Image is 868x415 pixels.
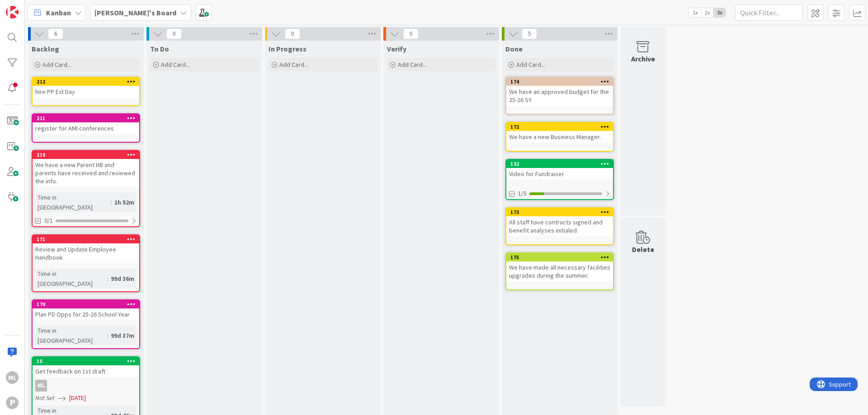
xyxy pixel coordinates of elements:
[32,150,140,227] a: 210We have a new Parent HB and parents have received and reviewed the info.Time in [GEOGRAPHIC_DA...
[35,269,107,289] div: Time in [GEOGRAPHIC_DATA]
[522,28,537,39] span: 5
[506,131,613,143] div: We have a new Business Manager.
[108,331,137,340] div: 99d 37m
[713,8,726,17] span: 3x
[35,380,47,392] div: ML
[33,357,139,377] div: 15Get feedback on 1st draft
[33,380,139,392] div: ML
[505,207,614,245] a: 173All staff have contracts signed and benefit analyses initialed.
[506,253,613,261] div: 175
[33,365,139,377] div: Get feedback on 1st draft
[33,151,139,187] div: 210We have a new Parent HB and parents have received and reviewed the info.
[506,261,613,281] div: We have made all necessary facilities upgrades during the summer.
[506,78,613,106] div: 174We have an approved budget for the 25-26 SY.
[107,274,108,284] span: :
[279,61,308,69] span: Add Card...
[35,326,107,345] div: Time in [GEOGRAPHIC_DATA]
[505,77,614,115] a: 174We have an approved budget for the 25-26 SY.
[33,78,139,86] div: 212
[33,300,139,308] div: 170
[510,124,613,130] div: 172
[506,168,613,180] div: Video for Fundraiser
[506,123,613,143] div: 172We have a new Business Manager.
[632,244,654,255] div: Delete
[33,86,139,98] div: hire PP Ext Day
[285,28,300,39] span: 0
[33,235,139,243] div: 171
[33,122,139,134] div: register for AMI conferences
[108,274,137,284] div: 99d 36m
[387,44,406,53] span: Verify
[506,160,613,168] div: 132
[44,216,53,225] span: 0/1
[32,44,59,53] span: Backlog
[33,151,139,159] div: 210
[505,122,614,152] a: 172We have a new Business Manager.
[689,8,701,17] span: 1x
[33,308,139,320] div: Plan PD Opps for 25-26 School Year
[37,115,139,121] div: 211
[506,123,613,131] div: 172
[505,44,523,53] span: Done
[506,208,613,216] div: 173
[506,86,613,106] div: We have an approved budget for the 25-26 SY.
[403,28,419,39] span: 0
[510,254,613,261] div: 175
[6,396,19,409] div: P
[506,216,613,236] div: All staff have contracts signed and benefit analyses initialed.
[111,197,112,207] span: :
[32,113,140,143] a: 211register for AMI conferences
[32,299,140,349] a: 170Plan PD Opps for 25-26 School YearTime in [GEOGRAPHIC_DATA]:99d 37m
[735,5,803,21] input: Quick Filter...
[506,78,613,86] div: 174
[506,208,613,236] div: 173All staff have contracts signed and benefit analyses initialed.
[112,197,137,207] div: 1h 52m
[33,78,139,98] div: 212hire PP Ext Day
[37,358,139,364] div: 15
[269,44,307,53] span: In Progress
[35,192,111,212] div: Time in [GEOGRAPHIC_DATA]
[33,159,139,187] div: We have a new Parent HB and parents have received and reviewed the info.
[48,28,63,39] span: 6
[37,152,139,158] div: 210
[37,236,139,242] div: 171
[69,393,86,403] span: [DATE]
[516,61,545,69] span: Add Card...
[33,114,139,122] div: 211
[631,53,655,64] div: Archive
[37,301,139,308] div: 170
[518,189,527,198] span: 1/5
[19,1,41,12] span: Support
[510,209,613,215] div: 173
[42,61,71,69] span: Add Card...
[33,357,139,365] div: 15
[161,61,190,69] span: Add Card...
[506,160,613,180] div: 132Video for Fundraiser
[166,28,182,39] span: 0
[150,44,169,53] span: To Do
[33,235,139,263] div: 171Review and Update Employee Handbook
[37,79,139,85] div: 212
[32,77,140,106] a: 212hire PP Ext Day
[505,159,614,200] a: 132Video for Fundraiser1/5
[398,61,427,69] span: Add Card...
[510,79,613,85] div: 174
[6,371,19,384] div: ML
[505,252,614,290] a: 175We have made all necessary facilities upgrades during the summer.
[6,6,19,19] img: Visit kanbanzone.com
[506,253,613,281] div: 175We have made all necessary facilities upgrades during the summer.
[46,7,71,18] span: Kanban
[33,114,139,134] div: 211register for AMI conferences
[32,234,140,292] a: 171Review and Update Employee HandbookTime in [GEOGRAPHIC_DATA]:99d 36m
[35,394,55,402] i: Not Set
[33,300,139,320] div: 170Plan PD Opps for 25-26 School Year
[33,243,139,263] div: Review and Update Employee Handbook
[107,331,108,340] span: :
[701,8,713,17] span: 2x
[510,161,613,167] div: 132
[94,8,176,17] b: [PERSON_NAME]'s Board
